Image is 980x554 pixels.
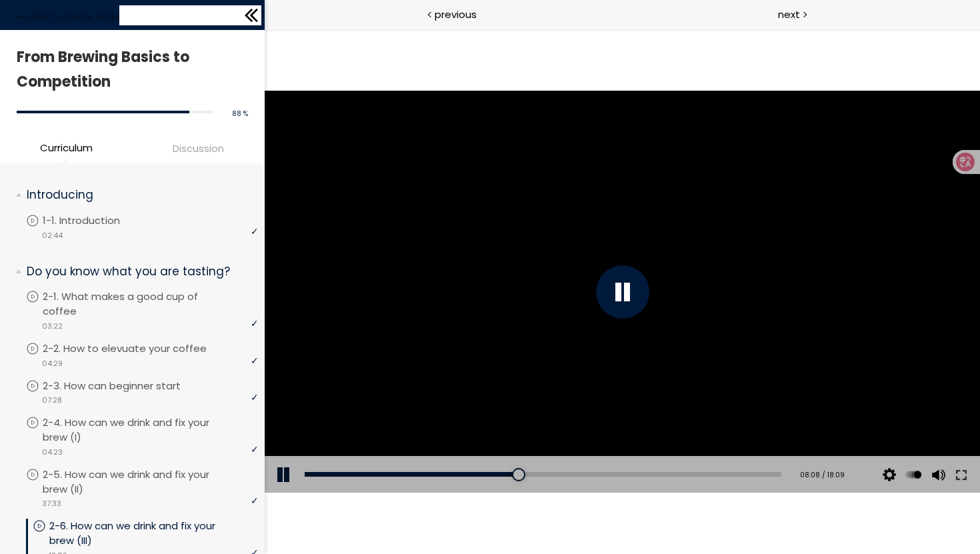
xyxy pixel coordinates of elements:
[29,10,119,23] span: Back to course page
[42,358,63,369] span: 04:29
[17,10,119,23] a: Back to course page
[43,379,207,393] p: 2-3. How can beginner start
[529,441,580,451] div: 08:08 / 18:09
[43,415,258,445] p: 2-4. How can we drink and fix your brew (I)
[27,263,248,280] p: Do you know what you are tasting?
[17,45,241,95] h1: From Brewing Basics to Competition
[232,109,248,119] span: 88 %
[42,395,62,406] span: 07:28
[615,427,635,464] button: Video quality
[42,230,63,241] span: 02:44
[43,341,233,356] p: 2-2. How to elevuate your coffee
[43,467,258,497] p: 2-5. How can we drink and fix your brew (II)
[43,289,258,319] p: 2-1. What makes a good cup of coffee
[639,427,659,464] button: Play back rate
[637,427,661,464] div: Change playback rate
[43,213,147,228] p: 1-1. Introduction
[663,427,683,464] button: Volume
[435,7,477,22] span: previous
[27,187,248,203] p: Introducing
[173,141,224,156] span: Discussion
[778,7,800,22] span: next
[42,498,61,509] span: 37:33
[49,519,258,548] p: 2-6. How can we drink and fix your brew (III)
[40,140,93,155] span: Curriculum
[42,447,63,458] span: 04:23
[42,321,63,332] span: 03:22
